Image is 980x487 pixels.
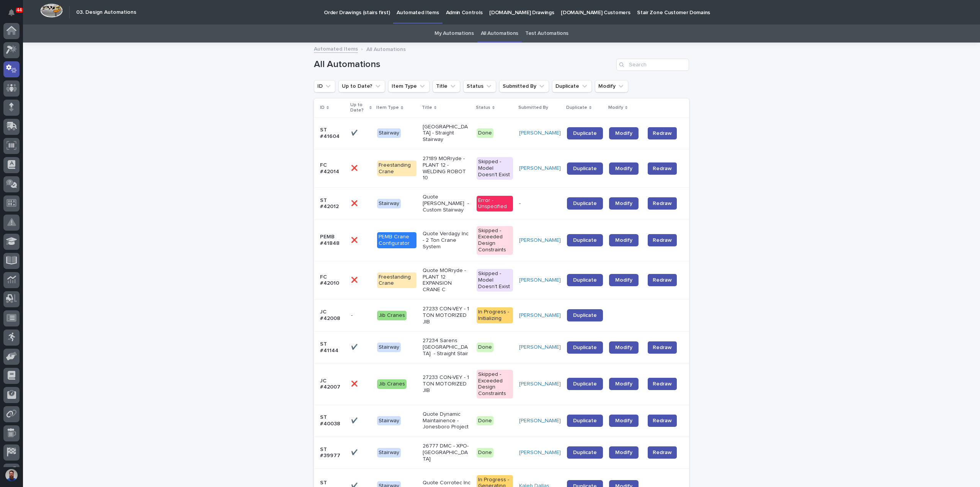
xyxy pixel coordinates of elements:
a: Duplicate [567,341,603,354]
a: Duplicate [567,274,603,286]
a: [PERSON_NAME] [519,165,561,172]
p: Quote MORryde - PLANT 12 EXPANSION CRANE C [423,267,470,293]
a: Duplicate [567,378,603,390]
p: ❌ [351,164,359,172]
button: users-avatar [3,467,20,483]
tr: ST #40038✔️✔️ StairwayQuote Dynamic Maintainence - Jonesboro ProjectDone[PERSON_NAME] DuplicateMo... [314,405,689,436]
p: ✔️ [351,128,359,136]
div: Jib Cranes [377,311,407,320]
div: Done [477,448,493,457]
button: Title [433,80,460,92]
a: Test Automations [525,25,568,43]
button: Redraw [648,274,677,286]
a: Modify [609,127,639,139]
a: Duplicate [567,446,603,459]
div: Freestanding Crane [377,161,416,177]
button: Redraw [648,415,677,427]
h2: 03. Design Automations [76,9,136,16]
h1: All Automations [314,59,613,70]
a: [PERSON_NAME] [519,312,561,319]
div: Skipped - Exceeded Design Constraints [477,370,513,398]
span: Duplicate [573,450,597,455]
div: Freestanding Crane [377,272,416,289]
p: ✔️ [351,343,359,351]
div: Stairway [377,448,401,457]
span: Redraw [653,200,672,207]
input: Search [616,59,689,71]
span: Modify [615,201,632,206]
span: Modify [615,381,632,387]
p: ST #42012 [320,197,345,210]
a: Modify [609,162,639,175]
button: Redraw [648,341,677,354]
a: Modify [609,234,639,246]
tr: PEMB #41848❌❌ PEMB Crane ConfiguratorQuote Verdagy Inc - 2 Ton Crane SystemSkipped - Exceeded Des... [314,220,689,261]
a: Modify [609,274,639,286]
a: [PERSON_NAME] [519,381,561,387]
a: Modify [609,378,639,390]
p: 27233 CON-VEY - 1 TON MOTORIZED JIB [423,306,470,325]
p: ST #41604 [320,127,345,140]
a: Automated Items [314,44,358,53]
div: Error - Unspecified [477,196,513,212]
a: Modify [609,415,639,427]
button: Duplicate [552,80,592,92]
span: Redraw [653,417,672,425]
a: [PERSON_NAME] [519,277,561,284]
p: JC #42007 [320,378,345,391]
button: Modify [595,80,628,92]
span: Modify [615,238,632,243]
div: Stairway [377,416,401,426]
p: FC #42010 [320,274,345,287]
div: Stairway [377,343,401,352]
span: Duplicate [573,313,597,318]
p: ❌ [351,275,359,284]
span: Redraw [653,130,672,137]
button: Status [463,80,496,92]
tr: ST #42012❌❌ StairwayQuote [PERSON_NAME] - Custom StairwayError - Unspecified-DuplicateModifyRedraw [314,188,689,220]
div: Stairway [377,128,401,138]
p: Modify [608,103,623,112]
p: 26777 DMC - XPO- [GEOGRAPHIC_DATA] [423,443,470,462]
div: Done [477,128,493,138]
p: 27189 MORryde - PLANT 12 - WELDING ROBOT 10 [423,156,470,181]
p: - [351,311,354,319]
div: Skipped - Model Doesn't Exist [477,269,513,291]
span: Modify [615,277,632,283]
span: Duplicate [573,418,597,423]
div: In Progress - Initializing [477,307,513,323]
span: Modify [615,450,632,455]
p: ST #41144 [320,341,345,354]
p: FC #42014 [320,162,345,175]
a: Duplicate [567,197,603,210]
a: Duplicate [567,415,603,427]
p: 44 [17,7,22,13]
p: Item Type [376,103,399,112]
tr: ST #41144✔️✔️ Stairway27234 Sarens [GEOGRAPHIC_DATA] - Straight StairDone[PERSON_NAME] DuplicateM... [314,331,689,363]
a: Duplicate [567,127,603,139]
p: Up to Date? [350,101,367,115]
p: Quote Dynamic Maintainence - Jonesboro Project [423,411,470,430]
p: [GEOGRAPHIC_DATA] - Straight Stairway [423,124,470,143]
p: ❌ [351,379,359,387]
button: ID [314,80,335,92]
tr: ST #39977✔️✔️ Stairway26777 DMC - XPO- [GEOGRAPHIC_DATA]Done[PERSON_NAME] DuplicateModifyRedraw [314,437,689,469]
button: Item Type [388,80,430,92]
a: [PERSON_NAME] [519,418,561,424]
p: ❌ [351,236,359,244]
span: Redraw [653,276,672,284]
span: Redraw [653,344,672,351]
p: ST #39977 [320,446,345,459]
a: My Automations [434,25,474,43]
p: ID [320,103,325,112]
p: JC #42008 [320,309,345,322]
span: Duplicate [573,381,597,387]
div: Notifications44 [10,9,20,21]
p: Status [476,103,490,112]
p: Submitted By [518,103,548,112]
p: 27233 CON-VEY - 1 TON MOTORIZED JIB [423,374,470,394]
span: Redraw [653,449,672,456]
div: Skipped - Model Doesn't Exist [477,157,513,179]
p: All Automations [366,44,406,53]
